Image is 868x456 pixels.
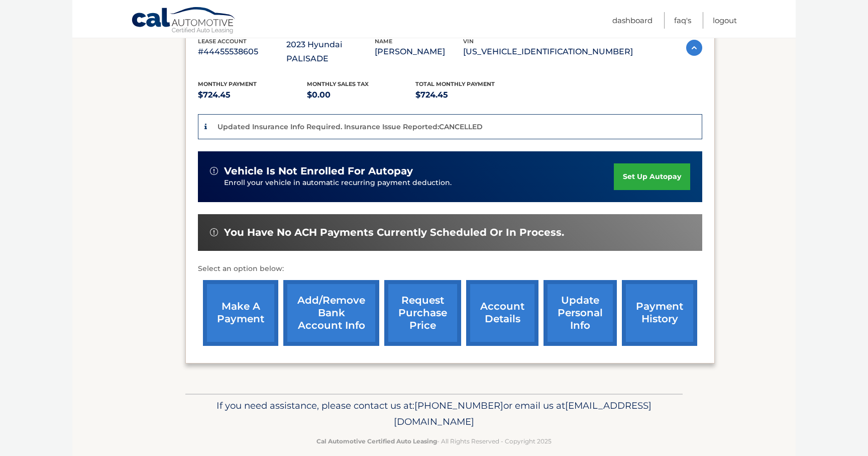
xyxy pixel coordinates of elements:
a: FAQ's [674,12,691,29]
p: Enroll your vehicle in automatic recurring payment deduction. [224,177,614,189]
span: Monthly Payment [198,80,257,87]
span: Monthly sales Tax [307,80,369,87]
p: $724.45 [198,88,307,102]
span: You have no ACH payments currently scheduled or in process. [224,226,564,239]
a: Cal Automotive [131,7,237,36]
p: [US_VEHICLE_IDENTIFICATION_NUMBER] [463,45,633,59]
p: Select an option below: [198,263,702,275]
a: Dashboard [612,12,653,29]
a: request purchase price [384,280,461,346]
a: make a payment [203,280,278,346]
span: lease account [198,38,247,45]
span: name [375,38,392,45]
a: set up autopay [614,163,690,190]
a: Logout [713,12,737,29]
p: Updated Insurance Info Required. Insurance Issue Reported:CANCELLED [218,122,483,131]
p: $0.00 [307,88,416,102]
a: update personal info [544,280,617,346]
p: $724.45 [415,88,524,102]
a: Add/Remove bank account info [283,280,379,346]
a: account details [466,280,538,346]
a: payment history [622,280,697,346]
img: alert-white.svg [210,228,218,236]
span: vehicle is not enrolled for autopay [224,165,413,177]
span: [PHONE_NUMBER] [414,400,503,411]
img: alert-white.svg [210,167,218,175]
p: If you need assistance, please contact us at: or email us at [192,398,676,430]
span: Total Monthly Payment [415,80,495,87]
p: 2023 Hyundai PALISADE [286,38,375,66]
strong: Cal Automotive Certified Auto Leasing [316,437,437,445]
span: vin [463,38,474,45]
img: accordion-active.svg [686,40,702,56]
p: [PERSON_NAME] [375,45,463,59]
p: #44455538605 [198,45,286,59]
p: - All Rights Reserved - Copyright 2025 [192,436,676,446]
